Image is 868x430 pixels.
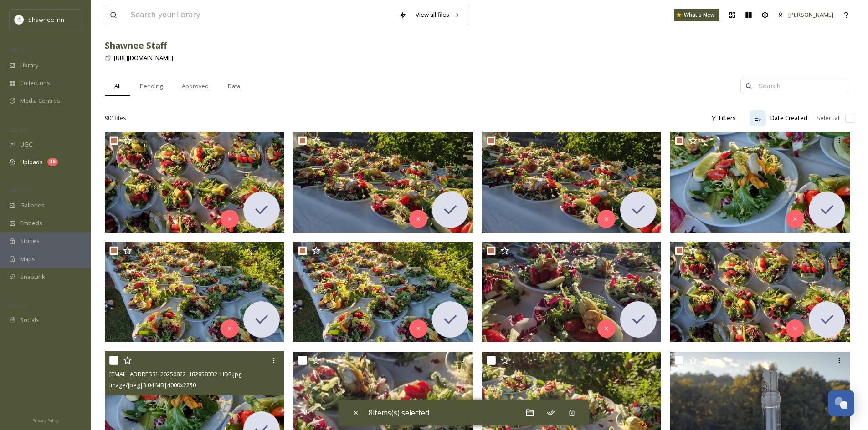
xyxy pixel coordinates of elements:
[828,390,854,416] button: Open Chat
[20,273,45,281] span: SnapLink
[109,370,241,378] span: [EMAIL_ADDRESS]_20250822_182858332_HDR.jpg
[228,82,240,91] span: Data
[293,132,473,233] img: ext_1755975122.731233_archibaldmackenzie16@gmail.com-IMG_20250822_182801839_HDR.jpg
[706,109,740,127] div: Filters
[114,54,173,62] span: [URL][DOMAIN_NAME]
[105,242,284,343] img: ext_1755975120.884375_archibaldmackenzie16@gmail.com-IMG_20250822_182848650_HDR.jpg
[15,15,24,24] img: shawnee-300x300.jpg
[766,109,812,127] div: Date Created
[20,219,42,228] span: Embeds
[9,47,25,54] span: MEDIA
[20,316,39,324] span: Socials
[105,39,167,51] strong: Shawnee Staff
[105,132,284,233] img: ext_1755975122.834301_archibaldmackenzie16@gmail.com-IMG_20250822_182809406_HDR.jpg
[754,77,842,95] input: Search
[817,114,841,122] span: Select all
[9,126,29,133] span: COLLECT
[109,381,196,389] span: image/jpeg | 3.04 MB | 4000 x 2250
[369,407,431,418] span: 8 items(s) selected.
[20,61,38,70] span: Library
[9,302,27,309] span: SOCIALS
[670,242,850,343] img: ext_1755975119.081955_archibaldmackenzie16@gmail.com-IMG_20250822_182810195_HDR.jpg
[20,237,40,245] span: Stories
[670,132,850,233] img: ext_1755975121.282502_archibaldmackenzie16@gmail.com-IMG_20250822_182857496_HDR.jpg
[411,6,464,24] a: View all files
[20,96,60,105] span: Media Centres
[482,132,662,233] img: ext_1755975122.614029_archibaldmackenzie16@gmail.com-IMG_20250822_182803210_HDR.jpg
[674,9,719,21] a: What's New
[20,201,45,210] span: Galleries
[20,158,43,167] span: Uploads
[293,242,473,343] img: ext_1755975120.165649_archibaldmackenzie16@gmail.com-IMG_20250822_182847491_HDR.jpg
[140,82,163,91] span: Pending
[28,15,64,24] span: Shawnee Inn
[114,82,121,91] span: All
[788,10,833,19] span: [PERSON_NAME]
[482,242,662,343] img: ext_1755975119.225137_archibaldmackenzie16@gmail.com-IMG_20250822_182820065_HDR.jpg
[20,79,50,87] span: Collections
[47,158,58,166] div: 35
[20,255,35,263] span: Maps
[114,52,173,63] a: [URL][DOMAIN_NAME]
[20,140,32,149] span: UGC
[105,114,126,122] span: 901 file s
[773,6,838,24] a: [PERSON_NAME]
[126,5,395,25] input: Search your library
[182,82,209,91] span: Approved
[32,418,59,424] span: Privacy Policy
[9,187,30,194] span: WIDGETS
[32,415,59,425] a: Privacy Policy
